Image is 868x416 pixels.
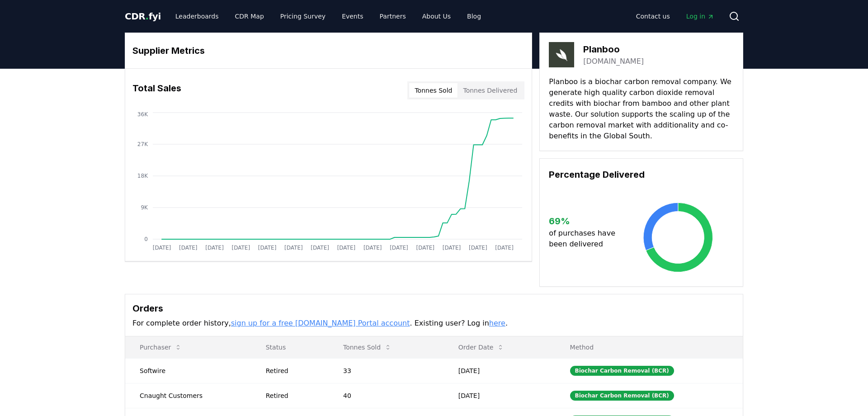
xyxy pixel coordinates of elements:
tspan: [DATE] [469,245,487,251]
nav: Main [168,8,488,24]
a: Events [335,8,370,24]
tspan: [DATE] [179,245,198,251]
p: Planboo is a biochar carbon removal company. We generate high quality carbon dioxide removal cred... [549,76,734,142]
button: Tonnes Sold [409,83,458,98]
tspan: [DATE] [258,245,277,251]
tspan: [DATE] [416,245,434,251]
tspan: 0 [144,236,148,242]
tspan: [DATE] [284,245,303,251]
td: [DATE] [444,358,556,383]
h3: 69 % [549,214,623,228]
tspan: [DATE] [495,245,514,251]
button: Order Date [451,338,512,356]
div: Biochar Carbon Removal (BCR) [570,366,674,376]
tspan: 9K [141,204,148,211]
span: Log in [686,12,714,21]
button: Tonnes Sold [336,338,399,356]
p: Status [259,343,321,352]
img: Planboo-logo [549,42,574,67]
td: 40 [329,383,444,408]
a: Leaderboards [168,8,226,24]
div: Retired [266,391,321,400]
a: Partners [373,8,413,24]
tspan: [DATE] [363,245,382,251]
span: CDR fyi [125,11,161,22]
tspan: [DATE] [337,245,356,251]
a: Pricing Survey [273,8,333,24]
a: CDR Map [228,8,271,24]
h3: Percentage Delivered [549,168,734,181]
div: Retired [266,366,321,375]
tspan: 27K [137,141,148,147]
tspan: [DATE] [232,245,250,251]
tspan: 18K [137,173,148,179]
button: Purchaser [132,338,189,356]
tspan: [DATE] [390,245,408,251]
a: sign up for a free [DOMAIN_NAME] Portal account [231,319,410,327]
h3: Total Sales [132,81,181,99]
a: CDR.fyi [125,10,161,23]
a: [DOMAIN_NAME] [583,56,644,67]
h3: Orders [132,302,736,315]
a: Contact us [629,8,677,24]
p: For complete order history, . Existing user? Log in . [132,318,736,329]
td: Cnaught Customers [125,383,251,408]
tspan: [DATE] [443,245,461,251]
p: Method [563,343,736,352]
td: 33 [329,358,444,383]
h3: Planboo [583,43,644,56]
div: Biochar Carbon Removal (BCR) [570,391,674,401]
h3: Supplier Metrics [132,44,524,57]
td: [DATE] [444,383,556,408]
a: Blog [460,8,488,24]
tspan: [DATE] [205,245,224,251]
nav: Main [629,8,722,24]
button: Tonnes Delivered [458,83,523,98]
a: here [489,319,505,327]
td: Softwire [125,358,251,383]
a: About Us [415,8,458,24]
tspan: 36K [137,111,148,118]
span: . [146,11,149,22]
tspan: [DATE] [311,245,329,251]
tspan: [DATE] [153,245,171,251]
a: Log in [679,8,722,24]
p: of purchases have been delivered [549,228,623,250]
